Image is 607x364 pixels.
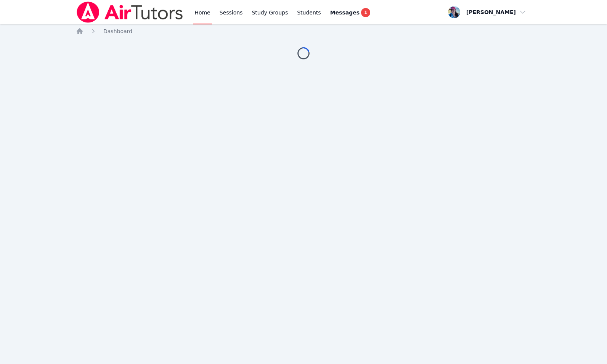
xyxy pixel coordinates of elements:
[361,8,370,17] span: 1
[76,27,531,35] nav: Breadcrumb
[330,9,360,16] span: Messages
[103,28,132,34] span: Dashboard
[103,27,132,35] a: Dashboard
[76,2,184,23] img: Air Tutors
